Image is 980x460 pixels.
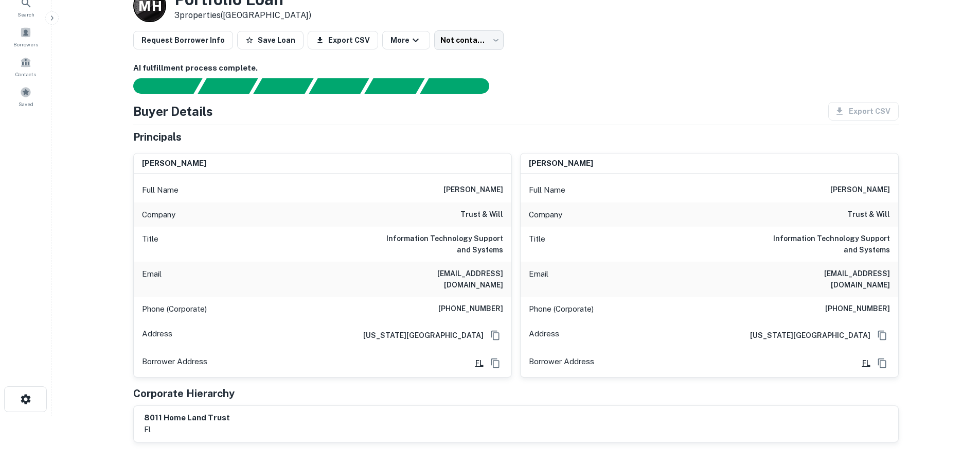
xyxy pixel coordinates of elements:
p: Address [142,328,172,343]
button: Request Borrower Info [133,31,233,49]
p: Full Name [142,184,179,196]
h6: [US_STATE][GEOGRAPHIC_DATA] [742,330,870,341]
h4: Buyer Details [133,102,213,121]
h6: [EMAIL_ADDRESS][DOMAIN_NAME] [380,268,503,291]
h5: Corporate Hierarchy [133,386,235,401]
button: Save Loan [237,31,304,49]
p: Borrower Address [529,355,594,371]
button: More [382,31,430,49]
div: Principals found, AI now looking for contact information... [309,78,369,94]
button: Copy Address [488,355,503,371]
h6: [PERSON_NAME] [443,184,503,196]
p: Title [142,233,158,255]
p: Phone (Corporate) [529,303,594,315]
p: Company [142,209,175,221]
h6: trust & will [460,209,503,221]
div: Sending borrower request to AI... [121,78,198,94]
a: Saved [3,82,48,110]
button: Copy Address [488,328,503,343]
span: Borrowers [13,40,38,48]
p: Company [529,209,562,221]
h6: Information Technology Support and Systems [767,233,890,255]
div: Not contacted [434,30,504,50]
div: Your request is received and processing... [198,78,258,94]
div: Principals found, still searching for contact information. This may take time... [364,78,424,94]
p: Email [529,268,548,291]
span: Search [17,10,34,19]
p: fl [144,423,230,436]
p: Full Name [529,184,565,196]
p: Address [529,328,559,343]
p: Phone (Corporate) [142,303,207,315]
p: Email [142,268,162,291]
h6: [EMAIL_ADDRESS][DOMAIN_NAME] [767,268,890,291]
div: Documents found, AI parsing details... [253,78,313,94]
h5: Principals [133,129,182,145]
h6: trust & will [847,209,890,221]
a: Borrowers [3,23,48,50]
button: Copy Address [875,328,890,343]
button: Export CSV [308,31,378,49]
h6: [PERSON_NAME] [529,158,593,169]
h6: 8011 home land trust [144,412,230,424]
h6: [PHONE_NUMBER] [438,303,503,315]
p: Title [529,233,545,255]
h6: [PERSON_NAME] [142,158,206,169]
h6: [US_STATE][GEOGRAPHIC_DATA] [355,330,484,341]
h6: [PHONE_NUMBER] [825,303,890,315]
p: 3 properties ([GEOGRAPHIC_DATA]) [174,9,311,22]
span: Contacts [15,70,36,78]
h6: [PERSON_NAME] [830,184,890,196]
div: AI fulfillment process complete. [420,78,502,94]
h6: AI fulfillment process complete. [133,62,899,74]
a: FL [467,357,484,369]
span: Saved [19,100,33,108]
h6: Information Technology Support and Systems [380,233,503,255]
button: Copy Address [875,355,890,371]
iframe: Chat Widget [929,378,980,427]
p: Borrower Address [142,355,207,371]
a: FL [854,357,870,369]
a: Contacts [3,53,48,80]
